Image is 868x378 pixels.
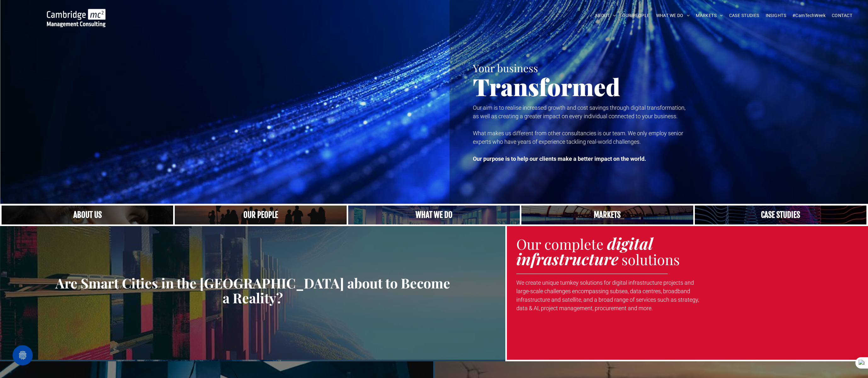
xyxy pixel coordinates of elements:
span: Transformed [473,71,620,102]
a: WHAT WE DO [653,11,693,20]
a: CONTACT [829,11,855,20]
img: Cambridge MC Logo, digital transformation [47,9,105,27]
a: Are Smart Cities in the [GEOGRAPHIC_DATA] about to Become a Reality? [5,276,501,305]
a: #CamTechWeek [789,11,829,20]
span: Your business [473,61,538,75]
span: We create unique turnkey solutions for digital infrastructure projects and large-scale challenges... [516,279,699,311]
a: Telecoms | Decades of Experience Across Multiple Industries & Regions [521,206,693,224]
a: CASE STUDIES [726,11,763,20]
a: A yoga teacher lifting his whole body off the ground in the peacock pose [348,206,520,224]
span: solutions [621,250,680,269]
a: OUR PEOPLE [619,11,653,20]
span: Our aim is to realise increased growth and cost savings through digital transformation, as well a... [473,104,685,119]
strong: infrastructure [516,248,618,269]
strong: digital [607,233,653,254]
a: INSIGHTS [763,11,789,20]
span: Our complete [516,234,604,253]
span: What makes us different from other consultancies is our team. We only employ senior experts who h... [473,130,683,145]
a: CASE STUDIES | See an Overview of All Our Case Studies | Cambridge Management Consulting [695,206,866,224]
a: Close up of woman's face, centered on her eyes [2,206,173,224]
a: A crowd in silhouette at sunset, on a rise or lookout point [175,206,346,224]
a: Your Business Transformed | Cambridge Management Consulting [47,10,105,16]
a: ABOUT [592,11,619,20]
strong: Our purpose is to help our clients make a better impact on the world. [473,155,646,162]
a: MARKETS [693,11,726,20]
